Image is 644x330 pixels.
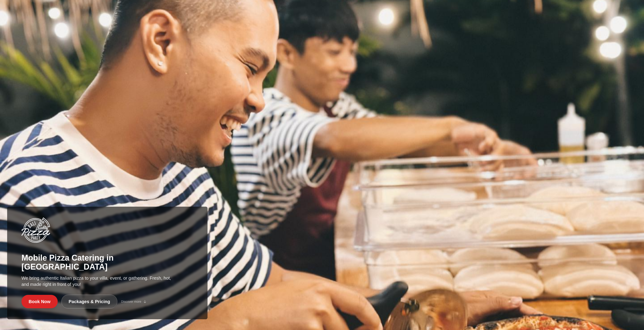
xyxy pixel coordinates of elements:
span: Discover more [121,299,141,304]
img: Bali Pizza Party Logo - Mobile Pizza Catering in Bali [21,217,50,243]
h1: Mobile Pizza Catering in [GEOGRAPHIC_DATA] [21,253,193,271]
p: We bring authentic Italian pizza to your villa, event, or gathering. Fresh, hot, and made right i... [21,275,172,287]
a: Book Now [21,295,58,308]
a: Packages & Pricing [61,295,118,309]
